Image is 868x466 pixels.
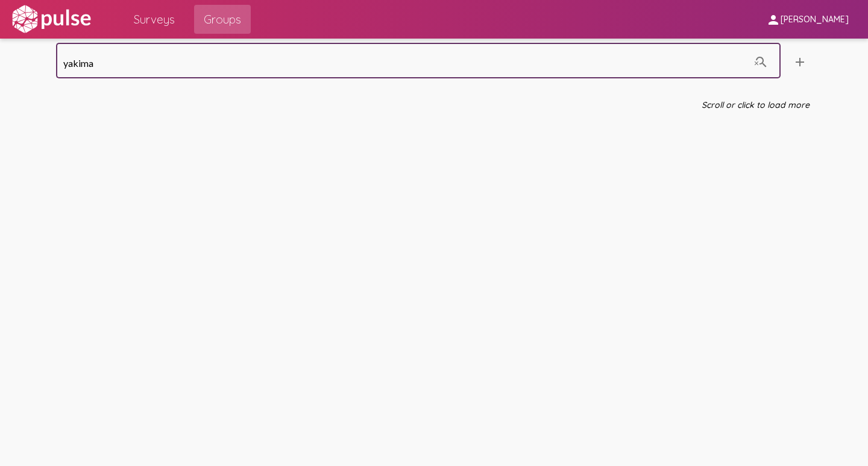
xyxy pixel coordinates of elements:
input: Search [63,58,749,69]
i: Scroll or click to load more [702,100,810,111]
mat-icon: person [766,13,781,27]
img: white-logo.svg [10,4,93,34]
button: Clear [749,50,773,74]
mat-icon: search_off [754,54,769,71]
span: [PERSON_NAME] [781,14,849,25]
span: Surveys [134,8,175,30]
mat-icon: language [793,55,807,69]
button: [PERSON_NAME] [756,8,858,30]
span: Groups [204,8,241,30]
button: Scroll or click to load more [692,93,819,116]
button: language [788,49,812,74]
a: Surveys [124,5,184,34]
a: Groups [194,5,251,34]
